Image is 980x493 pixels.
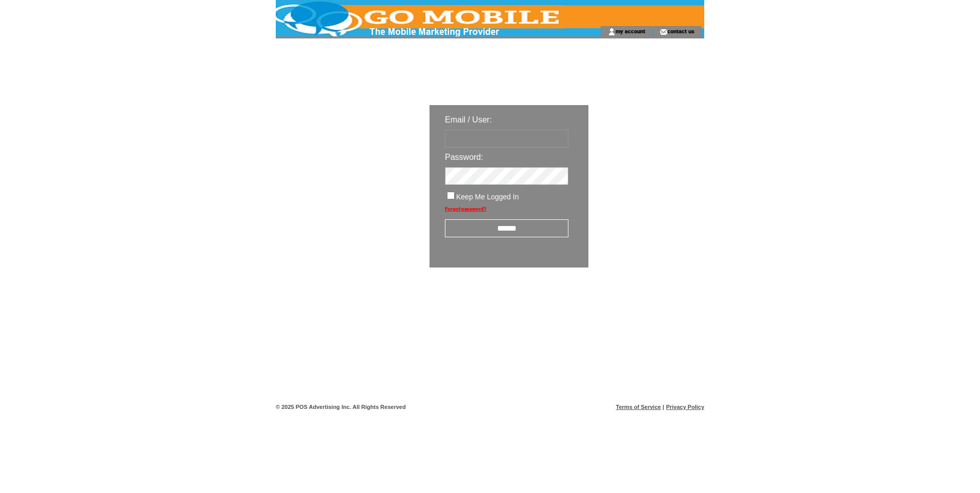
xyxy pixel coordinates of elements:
img: account_icon.gif [608,28,616,36]
a: Forgot password? [445,206,486,212]
span: Keep Me Logged In [456,193,519,201]
a: Terms of Service [616,404,661,410]
span: Password: [445,153,483,161]
span: Email / User: [445,115,492,124]
span: | [663,404,664,410]
a: contact us [667,28,695,34]
img: contact_us_icon.gif [660,28,667,36]
span: © 2025 POS Advertising Inc. All Rights Reserved [276,404,406,410]
a: my account [616,28,645,34]
img: transparent.png [618,293,669,306]
a: Privacy Policy [666,404,704,410]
